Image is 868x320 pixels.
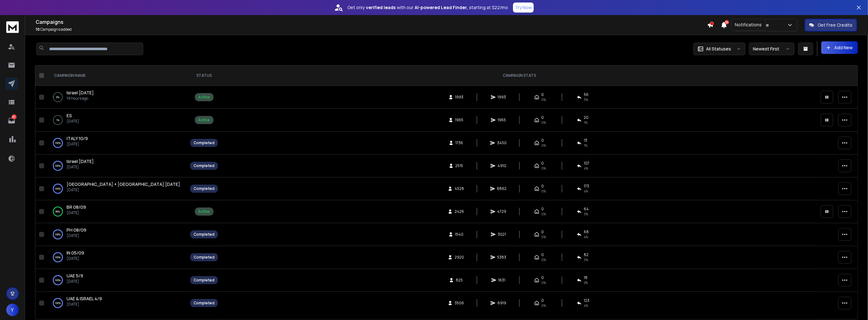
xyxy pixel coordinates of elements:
div: Completed [194,232,214,237]
div: Active [198,209,210,214]
p: [DATE] [67,165,94,170]
th: CAMPAIGN NAME [47,66,186,86]
span: PH 08/09 [67,227,86,233]
span: 0 [541,298,544,303]
span: 3021 [498,232,506,237]
p: [DATE] [67,119,79,124]
span: 3506 [455,301,464,306]
span: 1631 [498,278,506,283]
span: 1993 [498,95,506,100]
a: ES [67,113,72,119]
td: 100%IN 05/09[DATE] [47,246,186,269]
td: 100%UAE 5/9[DATE] [47,269,186,292]
span: 2515 [456,163,463,168]
p: 100 % [55,186,61,192]
span: 1736 [456,140,463,145]
div: Completed [194,278,214,283]
th: CAMPAIGN STATS [222,66,817,86]
td: 1%ES[DATE] [47,109,186,132]
a: Israel [DATE] [67,158,94,165]
p: 100 % [55,163,61,169]
td: 100%UAE & ISRAEL 4/9[DATE] [47,292,186,315]
span: 173 [584,184,589,189]
span: 1 % [584,120,588,125]
span: 64 [584,207,589,212]
span: 0 [541,207,544,212]
div: Completed [194,255,214,260]
span: 0% [541,97,546,102]
span: 0 [541,161,544,166]
div: Active [198,95,210,100]
td: 100%Israel [DATE][DATE] [47,155,186,177]
span: 0 [541,252,544,257]
div: Notifications [731,19,766,31]
p: 100 % [55,277,61,283]
span: 3450 [497,140,507,145]
span: 5383 [497,255,507,260]
span: 8862 [497,186,507,191]
a: Israel [DATE] [67,90,94,96]
span: 0 [541,115,544,120]
span: 10 [36,27,40,32]
span: 0 [541,229,544,234]
a: [GEOGRAPHIC_DATA] + [GEOGRAPHIC_DATA] [DATE] [67,181,180,187]
span: 2 % [584,280,588,285]
a: UAE 5/9 [67,273,83,279]
a: BR 08/09 [67,204,86,210]
p: Campaigns added [36,27,707,32]
div: Completed [194,163,214,168]
div: Completed [194,140,214,145]
span: UAE & ISRAEL 4/9 [67,296,102,302]
div: Active [198,118,210,123]
p: [DATE] [67,233,86,238]
span: 825 [456,278,463,283]
strong: AI-powered Lead Finder, [415,4,468,11]
span: 3 % [584,212,588,217]
span: 13 [584,138,587,143]
p: 100 % [55,231,61,238]
span: 4910 [497,163,506,168]
span: 0 [541,92,544,97]
span: 0% [541,143,546,148]
p: [DATE] [67,302,102,307]
span: 68 [584,229,589,234]
span: 1965 [498,118,506,123]
span: 2920 [455,255,464,260]
span: 1993 [455,95,464,100]
p: [DATE] [67,256,84,261]
td: 100%[GEOGRAPHIC_DATA] + [GEOGRAPHIC_DATA] [DATE][DATE] [47,177,186,200]
span: 4 % [584,166,588,171]
span: 4 % [584,189,588,194]
p: Get Free Credits [818,22,853,28]
p: All Statuses [706,46,731,52]
strong: verified leads [366,4,396,11]
span: 3 % [584,97,588,102]
td: 2%Israel [DATE]19 hours ago [47,86,186,109]
span: 0% [541,257,546,262]
p: [DATE] [67,210,86,215]
p: 87 [12,114,17,119]
span: UAE 5/9 [67,273,83,279]
span: BR 08/09 [67,204,86,210]
img: logo [6,21,19,33]
span: 6919 [497,301,506,306]
div: Completed [194,301,214,306]
button: Newest First [749,43,795,55]
h1: Campaigns [36,18,707,26]
p: 2 % [56,94,60,100]
p: 100 % [55,140,61,146]
span: 0% [541,212,546,217]
span: 50 [725,20,729,24]
a: ITALY 10/9 [67,135,88,142]
span: 82 [584,252,588,257]
span: 1 % [584,143,588,148]
div: Completed [194,186,214,191]
span: Y [6,304,19,316]
td: 100%PH 08/09[DATE] [47,223,186,246]
span: 0% [541,189,546,194]
span: 4 % [584,234,588,239]
p: Try Now [515,4,532,11]
span: 20 [584,115,588,120]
